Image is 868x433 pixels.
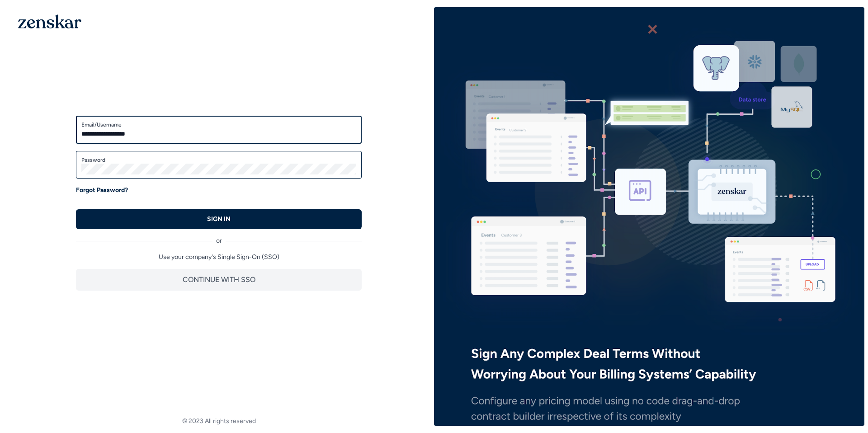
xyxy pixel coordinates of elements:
button: SIGN IN [76,209,362,229]
label: Password [81,156,356,164]
button: CONTINUE WITH SSO [76,269,362,291]
div: or [76,229,362,245]
label: Email/Username [81,121,356,128]
footer: © 2023 All rights reserved [4,417,434,426]
a: Forgot Password? [76,186,128,195]
p: SIGN IN [207,215,231,224]
img: 1OGAJ2xQqyY4LXKgY66KYq0eOWRCkrZdAb3gUhuVAqdWPZE9SRJmCz+oDMSn4zDLXe31Ii730ItAGKgCKgCCgCikA4Av8PJUP... [18,14,81,28]
p: Use your company's Single Sign-On (SSO) [76,253,362,262]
